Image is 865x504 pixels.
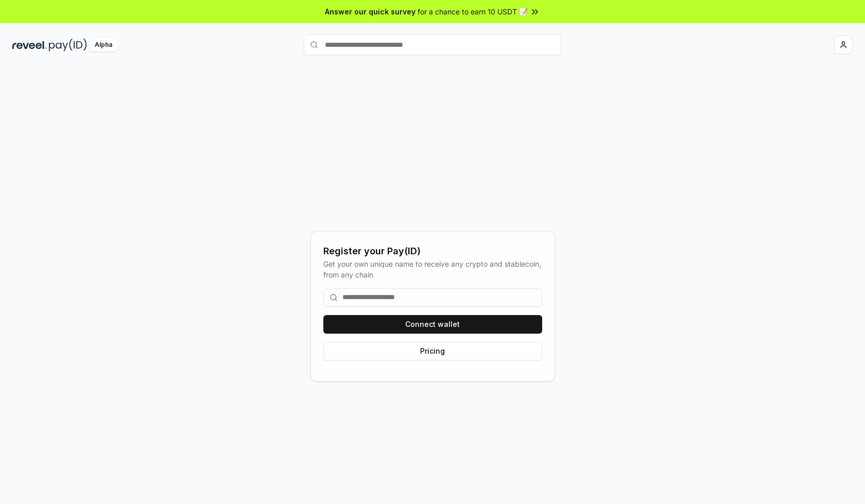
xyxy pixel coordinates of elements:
[323,315,542,334] button: Connect wallet
[323,258,542,280] div: Get your own unique name to receive any crypto and stablecoin, from any chain
[49,39,87,51] img: pay_id
[12,39,47,51] img: reveel_dark
[89,39,118,51] div: Alpha
[325,6,416,17] span: Answer our quick survey
[418,6,528,17] span: for a chance to earn 10 USDT 📝
[323,342,542,360] button: Pricing
[323,244,542,258] div: Register your Pay(ID)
